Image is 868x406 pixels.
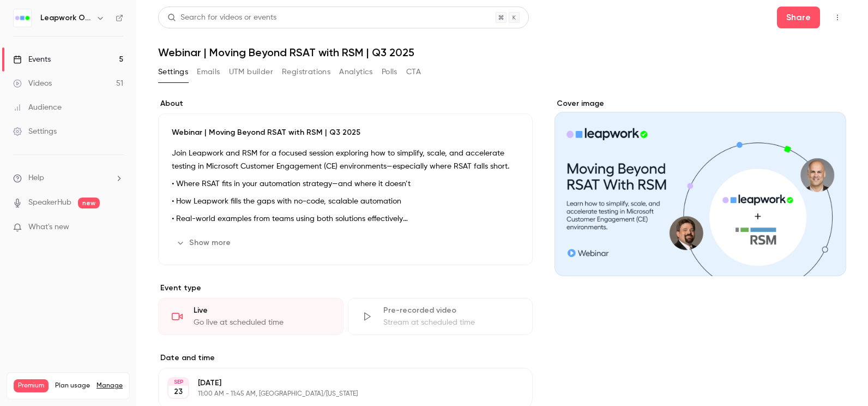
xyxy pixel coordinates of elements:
div: Go live at scheduled time [194,317,330,328]
button: CTA [406,63,421,81]
div: Pre-recorded video [383,305,520,316]
button: Show more [172,234,237,252]
button: Registrations [282,63,330,81]
div: Live [194,305,330,316]
p: Join Leapwork and RSM for a focused session exploring how to simplify, scale, and accelerate test... [172,147,519,173]
span: What's new [28,222,69,233]
div: SEP [168,378,188,386]
div: Stream at scheduled time [383,317,520,328]
p: Event type [158,283,533,294]
label: About [158,98,533,109]
p: • How Leapwork fills the gaps with no-code, scalable automation [172,195,519,208]
span: Help [28,172,44,184]
iframe: Noticeable Trigger [110,223,123,232]
label: Date and time [158,353,533,363]
button: Settings [158,63,188,81]
div: Audience [13,102,62,113]
span: Premium [14,379,49,392]
a: SpeakerHub [28,197,71,208]
button: Polls [382,63,397,81]
div: Events [13,54,51,65]
a: Manage [97,381,123,390]
button: Share [777,7,820,28]
div: LiveGo live at scheduled time [158,298,343,335]
button: Emails [197,63,220,81]
p: Webinar | Moving Beyond RSAT with RSM | Q3 2025 [172,127,519,138]
div: Settings [13,126,57,137]
p: • Real-world examples from teams using both solutions effectively [172,212,519,225]
p: [DATE] [198,378,475,389]
div: Search for videos or events [167,12,276,23]
span: new [78,198,100,208]
h6: Leapwork Online Event [40,13,92,23]
p: 23 [174,386,183,397]
p: 11:00 AM - 11:45 AM, [GEOGRAPHIC_DATA]/[US_STATE] [198,390,475,398]
label: Cover image [554,98,846,109]
span: Plan usage [55,381,90,390]
p: • Where RSAT fits in your automation strategy—and where it doesn’t [172,177,519,190]
div: Videos [13,78,52,89]
button: Analytics [339,63,373,81]
section: Cover image [554,98,846,276]
li: help-dropdown-opener [13,172,123,184]
div: Pre-recorded videoStream at scheduled time [348,298,533,335]
img: Leapwork Online Event [14,9,31,27]
button: UTM builder [229,63,273,81]
h1: Webinar | Moving Beyond RSAT with RSM | Q3 2025 [158,46,846,59]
